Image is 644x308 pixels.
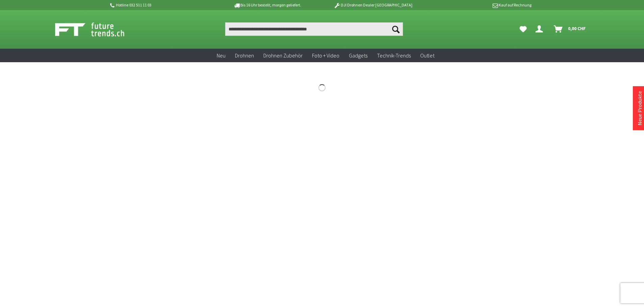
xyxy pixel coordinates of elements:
a: Drohnen [230,49,259,63]
a: Neue Produkte [636,91,643,125]
a: Warenkorb [551,22,589,36]
span: Outlet [420,52,434,59]
a: Gadgets [344,49,372,63]
a: Foto + Video [307,49,344,63]
img: Shop Futuretrends - zur Startseite wechseln [55,21,139,38]
a: Drohnen Zubehör [259,49,307,63]
span: Gadgets [349,52,367,59]
p: Hotline 032 511 11 03 [109,1,215,9]
a: Technik-Trends [372,49,415,63]
a: Outlet [415,49,439,63]
a: Dein Konto [533,22,548,36]
span: Foto + Video [312,52,339,59]
p: Kauf auf Rechnung [426,1,531,9]
p: DJI Drohnen Dealer [GEOGRAPHIC_DATA] [320,1,426,9]
button: Suchen [389,22,403,36]
p: Bis 16 Uhr bestellt, morgen geliefert. [215,1,320,9]
span: Neu [217,52,225,59]
a: Neu [212,49,230,63]
a: Meine Favoriten [516,22,530,36]
input: Produkt, Marke, Kategorie, EAN, Artikelnummer… [225,22,403,36]
span: Drohnen Zubehör [263,52,303,59]
span: 0,00 CHF [568,23,586,34]
span: Drohnen [235,52,254,59]
span: Technik-Trends [377,52,411,59]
